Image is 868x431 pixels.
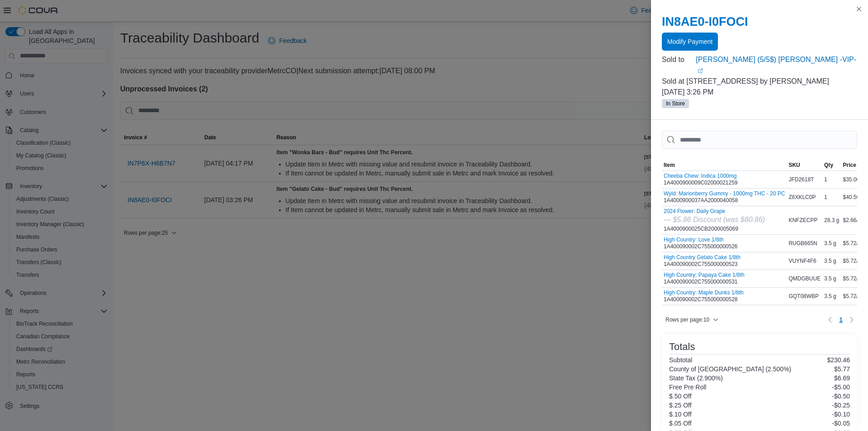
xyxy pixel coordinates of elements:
[662,314,722,325] button: Rows per page:10
[841,256,863,266] div: $5.72/g
[843,161,856,169] span: Price
[664,161,675,169] span: Item
[664,173,738,179] button: Cheeba Chew: Indica 1000mg
[824,161,833,169] span: Qty
[698,68,703,74] svg: External link
[664,208,765,232] div: 1A4000900025CB2000005069
[664,208,765,214] button: 2024 Flower: Daily Grape
[664,190,785,204] div: 1A4000900037AA2000040058
[822,160,841,171] button: Qty
[788,257,816,265] span: VUYNF4F6
[822,256,841,266] div: 3.5 g
[669,402,692,409] h6: $.25 Off
[854,4,864,14] button: Close this dialog
[788,176,814,183] span: JFD2618T
[662,87,857,98] p: [DATE] 3:26 PM
[696,54,857,76] a: [PERSON_NAME] (5/5$) [PERSON_NAME] -VIP-External link
[832,393,850,400] p: -$0.50
[841,238,863,249] div: $5.72/g
[822,273,841,284] div: 3.5 g
[788,161,800,169] span: SKU
[664,289,744,296] button: High Country: Maple Dunks 1/8th
[664,289,744,303] div: 1A400090002C755000000528
[662,99,689,108] span: In Store
[835,313,846,327] button: Page 1 of 1
[664,254,741,260] button: High Country Gelato Cake 1/8th
[669,420,692,427] h6: $.05 Off
[846,314,857,325] button: Next page
[834,365,850,373] p: $5.77
[839,315,843,324] span: 1
[662,131,857,149] input: This is a search bar. As you type, the results lower in the page will automatically filter.
[822,192,841,203] div: 1
[832,384,850,391] p: -$5.00
[835,313,846,327] ul: Pagination for table: MemoryTable from EuiInMemoryTable
[664,254,741,268] div: 1A400090002C755000000523
[665,316,709,323] span: Rows per page : 10
[827,356,850,364] p: $230.46
[664,237,738,250] div: 1A400090002C755000000526
[664,190,785,197] button: Wyld: Marionberry Gummy - 1000mg THC - 20 PC
[788,293,819,300] span: GQT08WBP
[787,160,822,171] button: SKU
[666,99,685,108] span: In Store
[822,215,841,226] div: 28.3 g
[841,215,863,226] div: $2.66/g
[662,160,787,171] button: Item
[841,174,863,185] div: $35.00
[667,37,712,46] span: Modify Payment
[662,33,718,51] button: Modify Payment
[662,76,857,87] p: Sold at [STREET_ADDRESS] by [PERSON_NAME]
[662,54,694,65] div: Sold to
[788,217,817,224] span: KNFZECPP
[841,160,863,171] button: Price
[664,214,765,225] div: — $5.86 Discount (was $80.86)
[825,313,857,327] nav: Pagination for table: MemoryTable from EuiInMemoryTable
[669,365,791,373] h6: County of [GEOGRAPHIC_DATA] (2.500%)
[669,356,692,364] h6: Subtotal
[669,384,706,391] h6: Free Pre Roll
[664,272,745,285] div: 1A400090002C755000000531
[841,291,863,302] div: $5.72/g
[664,237,738,243] button: High Country: Love 1/8th
[669,393,692,400] h6: $.50 Off
[788,194,816,201] span: Z6XKLC0P
[822,174,841,185] div: 1
[662,14,857,29] h2: IN8AE0-I0FOCI
[822,291,841,302] div: 3.5 g
[664,272,745,278] button: High Country: Papaya Cake 1/8th
[788,275,821,282] span: QMDGBUUE
[841,192,863,203] div: $40.50
[841,273,863,284] div: $5.72/g
[825,314,835,325] button: Previous page
[832,420,850,427] p: -$0.05
[832,402,850,409] p: -$0.25
[788,240,817,247] span: RUGB665N
[669,341,695,352] h3: Totals
[669,411,692,418] h6: $.10 Off
[832,411,850,418] p: -$0.10
[669,374,723,382] h6: State Tax (2.900%)
[834,374,850,382] p: $6.69
[664,173,738,186] div: 1A4000900009C02000021259
[822,238,841,249] div: 3.5 g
